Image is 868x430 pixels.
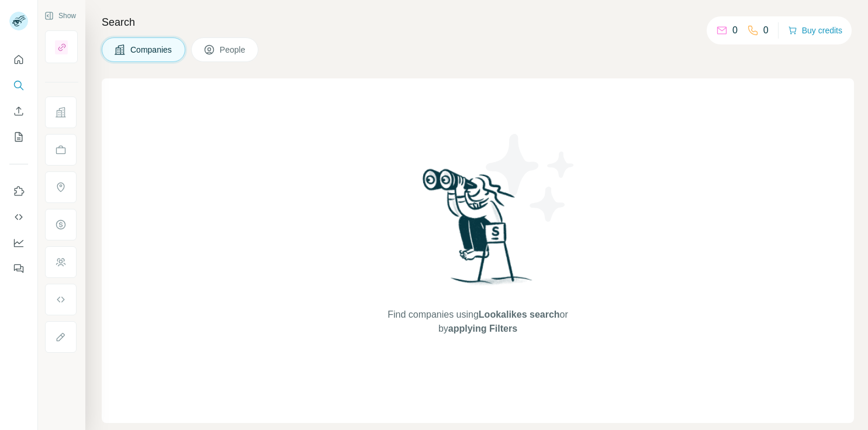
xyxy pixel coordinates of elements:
p: 0 [732,23,738,37]
span: Find companies using or by [384,308,571,336]
button: Dashboard [9,232,28,253]
img: Surfe Illustration - Woman searching with binoculars [417,166,539,296]
img: Surfe Illustration - Stars [478,125,583,231]
h4: Search [102,14,854,30]
span: applying Filters [448,324,517,333]
button: Buy credits [788,22,842,39]
button: Enrich CSV [9,101,28,122]
p: 0 [763,23,769,37]
button: Use Surfe on LinkedIn [9,181,28,202]
button: My lists [9,126,28,147]
button: Show [36,7,84,25]
span: Companies [130,44,173,56]
span: Lookalikes search [479,309,560,319]
button: Use Surfe API [9,207,28,228]
button: Quick start [9,49,28,70]
span: People [220,44,247,56]
button: Feedback [9,258,28,279]
button: Search [9,75,28,96]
